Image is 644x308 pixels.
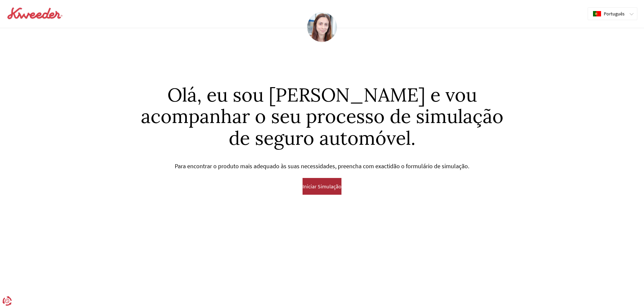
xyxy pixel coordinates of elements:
[604,11,625,16] span: Português
[303,183,341,189] span: Iniciar Simulação
[303,178,341,195] button: Iniciar Simulação
[138,162,506,171] p: Para encontrar o produto mais adequado às suas necessidades, preencha com exactidão o formulário ...
[307,12,337,42] img: Sandra
[7,7,63,20] img: logo
[138,84,506,149] h1: Olá, eu sou [PERSON_NAME] e vou acompanhar o seu processo de simulação de seguro automóvel.
[7,7,63,21] a: logo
